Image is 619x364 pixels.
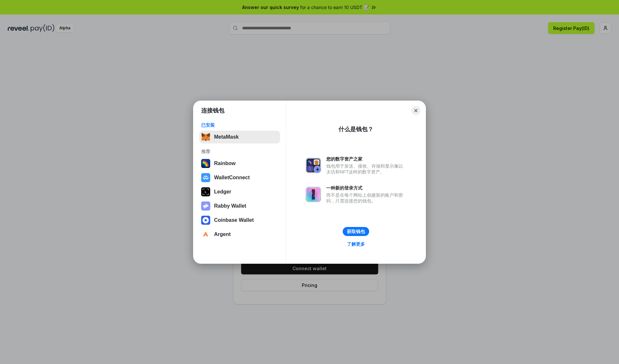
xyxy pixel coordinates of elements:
[214,175,250,181] div: WalletConnect
[214,217,254,223] div: Coinbase Wallet
[199,214,280,227] button: Coinbase Wallet
[201,149,278,154] div: 推荐
[201,173,210,182] img: svg+xml,%3Csvg%20width%3D%2228%22%20height%3D%2228%22%20viewBox%3D%220%200%2028%2028%22%20fill%3D...
[199,185,280,198] button: Ledger
[201,187,210,196] img: svg+xml,%3Csvg%20xmlns%3D%22http%3A%2F%2Fwww.w3.org%2F2000%2Fsvg%22%20width%3D%2228%22%20height%3...
[306,187,321,202] img: svg+xml,%3Csvg%20xmlns%3D%22http%3A%2F%2Fwww.w3.org%2F2000%2Fsvg%22%20fill%3D%22none%22%20viewBox...
[201,107,224,114] h1: 连接钱包
[343,240,369,248] a: 了解更多
[201,159,210,168] img: svg+xml,%3Csvg%20width%3D%22120%22%20height%3D%22120%22%20viewBox%3D%220%200%20120%20120%22%20fil...
[201,202,210,211] img: svg+xml,%3Csvg%20xmlns%3D%22http%3A%2F%2Fwww.w3.org%2F2000%2Fsvg%22%20fill%3D%22none%22%20viewBox...
[199,228,280,241] button: Argent
[214,189,231,195] div: Ledger
[347,241,365,247] div: 了解更多
[199,131,280,143] button: MetaMask
[326,163,406,175] div: 钱包用于发送、接收、存储和显示像以太坊和NFT这样的数字资产。
[199,171,280,184] button: WalletConnect
[214,161,236,166] div: Rainbow
[201,122,278,128] div: 已安装
[214,231,231,237] div: Argent
[339,125,373,133] div: 什么是钱包？
[201,230,210,239] img: svg+xml,%3Csvg%20width%3D%2228%22%20height%3D%2228%22%20viewBox%3D%220%200%2028%2028%22%20fill%3D...
[326,185,406,191] div: 一种新的登录方式
[411,106,420,115] button: Close
[214,203,246,209] div: Rabby Wallet
[201,216,210,225] img: svg+xml,%3Csvg%20width%3D%2228%22%20height%3D%2228%22%20viewBox%3D%220%200%2028%2028%22%20fill%3D...
[214,134,239,140] div: MetaMask
[199,157,280,170] button: Rainbow
[347,229,365,234] div: 获取钱包
[326,192,406,204] div: 而不是在每个网站上创建新的账户和密码，只需连接您的钱包。
[199,200,280,212] button: Rabby Wallet
[201,133,210,142] img: svg+xml,%3Csvg%20fill%3D%22none%22%20height%3D%2233%22%20viewBox%3D%220%200%2035%2033%22%20width%...
[306,158,321,173] img: svg+xml,%3Csvg%20xmlns%3D%22http%3A%2F%2Fwww.w3.org%2F2000%2Fsvg%22%20fill%3D%22none%22%20viewBox...
[326,156,406,162] div: 您的数字资产之家
[343,227,369,236] button: 获取钱包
